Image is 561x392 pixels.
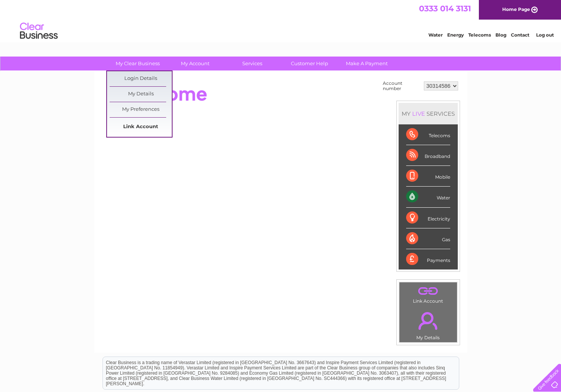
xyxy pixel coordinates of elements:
[110,119,172,135] a: Link Account
[164,57,226,70] a: My Account
[536,32,554,38] a: Log out
[103,4,459,37] div: Clear Business is a trading name of Verastar Limited (registered in [GEOGRAPHIC_DATA] No. 3667643...
[411,110,426,117] div: LIVE
[495,32,506,38] a: Blog
[428,32,443,38] a: Water
[110,71,172,86] a: Login Details
[221,57,283,70] a: Services
[406,187,450,207] div: Water
[447,32,464,38] a: Energy
[20,20,58,43] img: logo.png
[419,4,471,13] a: 0333 014 3131
[336,57,398,70] a: Make A Payment
[511,32,529,38] a: Contact
[399,282,457,306] td: Link Account
[110,87,172,102] a: My Details
[406,166,450,187] div: Mobile
[406,249,450,269] div: Payments
[406,208,450,228] div: Electricity
[406,145,450,166] div: Broadband
[278,57,341,70] a: Customer Help
[401,284,455,297] a: .
[107,57,169,70] a: My Clear Business
[399,103,458,124] div: MY SERVICES
[468,32,491,38] a: Telecoms
[399,306,457,343] td: My Details
[110,102,172,117] a: My Preferences
[406,124,450,145] div: Telecoms
[406,228,450,249] div: Gas
[401,308,455,334] a: .
[381,79,422,93] td: Account number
